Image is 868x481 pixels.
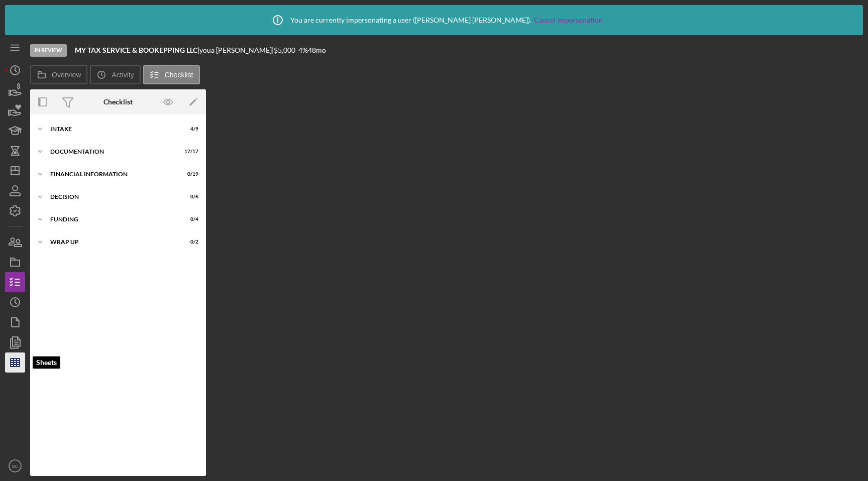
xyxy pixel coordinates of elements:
[180,216,198,222] div: 0 / 4
[50,149,173,155] div: Documentation
[50,239,173,245] div: Wrap Up
[50,216,173,222] div: Funding
[180,126,198,132] div: 4 / 9
[180,149,198,155] div: 17 / 17
[298,46,308,54] div: 4 %
[50,126,173,132] div: Intake
[265,8,603,33] div: You are currently impersonating a user ( [PERSON_NAME] [PERSON_NAME] ).
[30,44,67,57] div: In Review
[52,71,81,79] label: Overview
[534,16,603,24] a: Cancel Impersonation
[103,98,133,106] div: Checklist
[50,171,173,177] div: Financial Information
[308,46,326,54] div: 48 mo
[112,71,134,79] label: Activity
[30,65,87,84] button: Overview
[180,239,198,245] div: 0 / 2
[165,71,193,79] label: Checklist
[5,456,25,476] button: SC
[12,463,18,469] text: SC
[180,194,198,200] div: 0 / 6
[75,46,197,54] b: MY TAX SERVICE & BOOKEPPING LLC
[90,65,140,84] button: Activity
[143,65,200,84] button: Checklist
[50,194,173,200] div: Decision
[180,171,198,177] div: 0 / 19
[199,46,274,54] div: youa [PERSON_NAME] |
[274,46,295,54] span: $5,000
[75,46,199,54] div: |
